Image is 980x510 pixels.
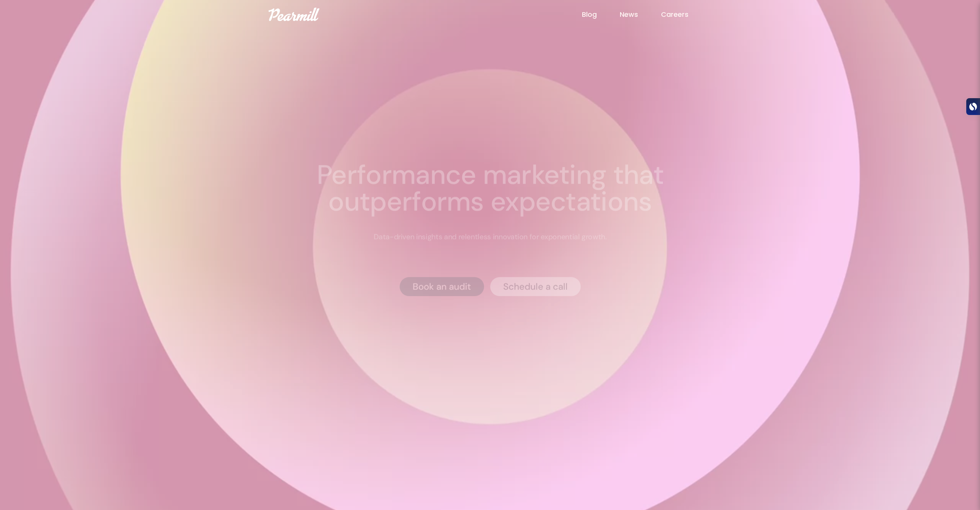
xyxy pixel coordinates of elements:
[374,232,606,242] p: Data-driven insights and relentless innovation for exponential growth.
[620,10,661,19] a: News
[582,10,620,19] a: Blog
[490,277,581,296] a: Schedule a call
[269,8,319,21] img: Pearmill logo
[276,162,704,215] h1: Performance marketing that outperforms expectations
[661,10,711,19] a: Careers
[400,277,484,296] a: Book an audit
